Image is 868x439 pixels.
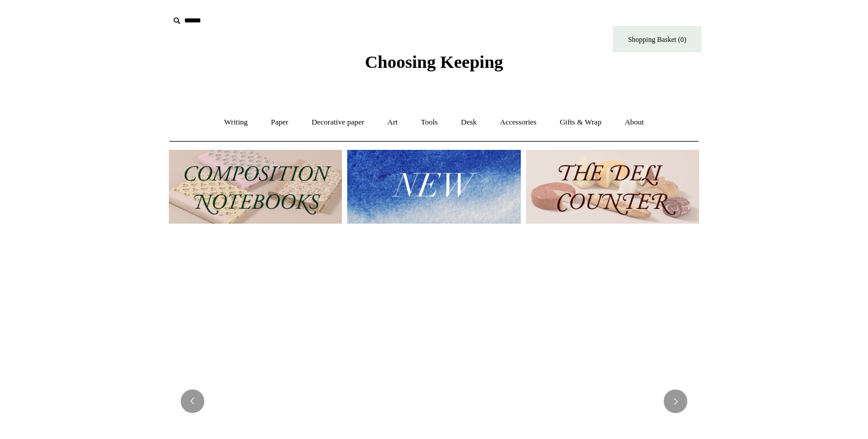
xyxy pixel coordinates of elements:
[377,107,408,138] a: Art
[365,52,503,71] span: Choosing Keeping
[410,107,449,138] a: Tools
[365,61,503,70] a: Choosing Keeping
[301,107,375,138] a: Decorative paper
[549,107,612,138] a: Gifts & Wrap
[490,107,547,138] a: Accessories
[260,107,299,138] a: Paper
[181,389,204,413] button: Previous
[614,107,655,138] a: About
[169,150,342,224] img: 202302 Composition ledgers.jpg__PID:69722ee6-fa44-49dd-a067-31375e5d54ec
[451,107,488,138] a: Desk
[214,107,259,138] a: Writing
[347,150,520,224] img: New.jpg__PID:f73bdf93-380a-4a35-bcfe-7823039498e1
[664,389,687,413] button: Next
[613,26,701,53] a: Shopping Basket (0)
[526,150,699,224] img: The Deli Counter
